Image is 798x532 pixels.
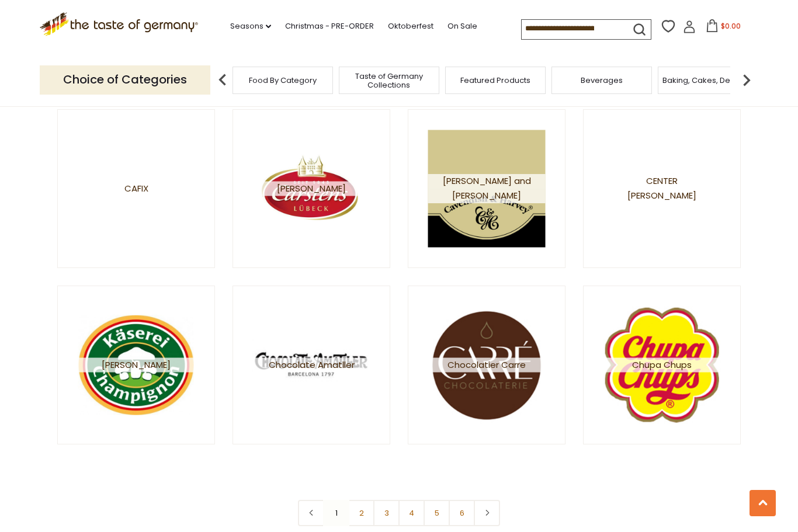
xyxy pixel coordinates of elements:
[460,76,530,85] a: Featured Products
[124,181,148,196] span: Cafix
[342,72,436,89] a: Taste of Germany Collections
[447,20,477,33] a: On Sale
[233,286,390,444] a: Chocolate Amatller
[398,500,425,526] a: 4
[428,174,546,203] span: [PERSON_NAME] and [PERSON_NAME]
[603,357,721,372] span: Chupa Chups
[603,306,721,423] img: Chupa Chups
[424,500,450,526] a: 5
[253,306,370,423] img: Chocolate Amatller
[57,286,215,444] a: [PERSON_NAME]
[449,500,475,526] a: 6
[408,286,565,444] a: Chocolatier Carre
[253,130,370,247] img: Carstens
[388,20,433,33] a: Oktoberfest
[408,109,565,268] a: [PERSON_NAME] and [PERSON_NAME]
[735,68,758,92] img: next arrow
[40,65,210,94] p: Choice of Categories
[581,76,623,85] a: Beverages
[249,76,317,85] a: Food By Category
[373,500,400,526] a: 3
[583,286,741,444] a: Chupa Chups
[78,357,195,372] span: [PERSON_NAME]
[721,21,741,31] span: $0.00
[662,76,753,85] a: Baking, Cakes, Desserts
[348,500,374,526] a: 2
[253,181,370,196] span: [PERSON_NAME]
[428,130,546,247] img: Cavendish and Harvey
[285,20,374,33] a: Christmas - PRE-ORDER
[253,357,370,372] span: Chocolate Amatller
[428,306,546,423] img: Chocolatier Carre
[78,306,195,423] img: Champignon-Hofmeister
[57,109,215,268] a: Cafix
[583,109,741,268] a: Center [PERSON_NAME]
[698,19,748,37] button: $0.00
[233,109,390,268] a: [PERSON_NAME]
[230,20,271,33] a: Seasons
[428,357,546,372] span: Chocolatier Carre
[623,174,701,203] span: Center [PERSON_NAME]
[211,68,234,92] img: previous arrow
